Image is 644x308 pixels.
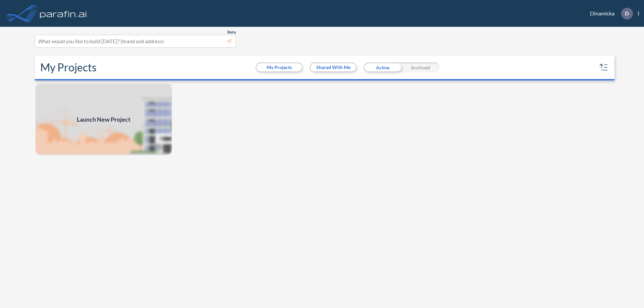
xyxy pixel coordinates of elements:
[39,7,88,20] img: logo
[35,83,172,156] img: add
[580,8,639,19] div: Dinamicka
[40,61,97,74] h2: My Projects
[364,62,401,72] div: Active
[598,62,609,73] button: sort
[227,29,236,35] span: Beta
[311,63,356,71] button: Shared With Me
[257,63,302,71] button: My Projects
[77,115,130,124] span: Launch New Project
[35,83,172,156] a: Launch New Project
[625,10,629,16] p: D
[401,62,439,72] div: Archived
